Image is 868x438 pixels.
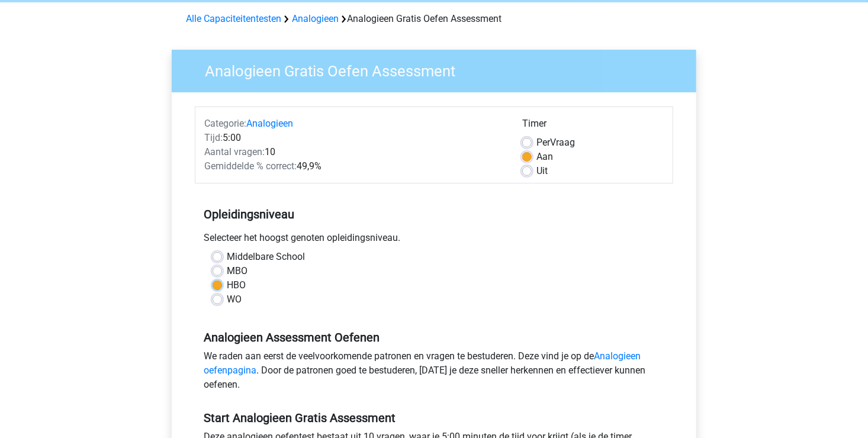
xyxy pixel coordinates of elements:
[186,13,281,24] a: Alle Capaciteitentesten
[227,264,247,278] label: MBO
[195,131,513,145] div: 5:00
[195,231,673,250] div: Selecteer het hoogst genoten opleidingsniveau.
[292,13,339,24] a: Analogieen
[204,146,265,157] span: Aantal vragen:
[204,202,664,226] h5: Opleidingsniveau
[195,159,513,173] div: 49,9%
[204,411,664,425] h5: Start Analogieen Gratis Assessment
[536,136,575,150] label: Vraag
[204,118,246,129] span: Categorie:
[204,330,664,344] h5: Analogieen Assessment Oefenen
[181,12,687,26] div: Analogieen Gratis Oefen Assessment
[536,150,553,164] label: Aan
[522,117,664,136] div: Timer
[195,349,673,397] div: We raden aan eerst de veelvoorkomende patronen en vragen te bestuderen. Deze vind je op de . Door...
[204,160,297,172] span: Gemiddelde % correct:
[536,164,548,178] label: Uit
[227,292,242,307] label: WO
[195,145,513,159] div: 10
[227,278,246,292] label: HBO
[246,118,293,129] a: Analogieen
[204,132,223,143] span: Tijd:
[536,137,550,148] span: Per
[191,57,687,80] h3: Analogieen Gratis Oefen Assessment
[227,250,305,264] label: Middelbare School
